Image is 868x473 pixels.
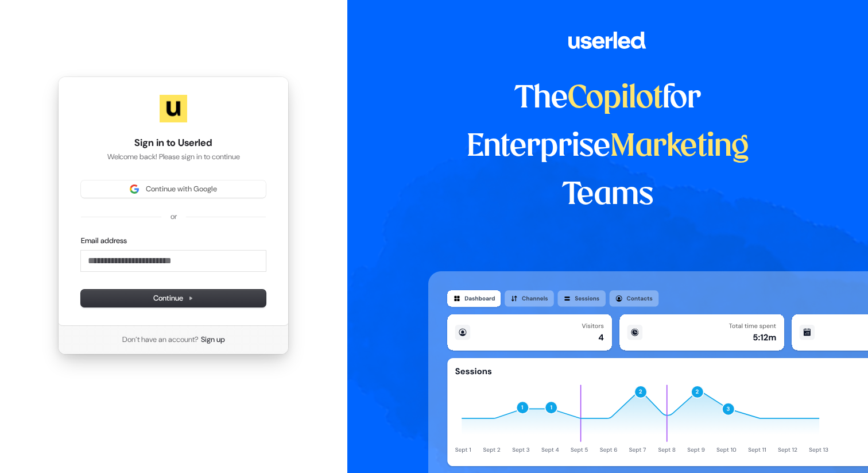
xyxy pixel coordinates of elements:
[160,95,187,122] img: Userled
[146,184,217,194] span: Continue with Google
[428,75,787,220] h1: The for Enterprise Teams
[81,236,127,246] label: Email address
[81,290,266,307] button: Continue
[568,84,662,114] span: Copilot
[170,211,177,222] p: or
[153,293,193,303] span: Continue
[122,334,199,345] span: Don’t have an account?
[201,334,225,345] a: Sign up
[130,184,139,194] img: Sign in with Google
[610,132,749,162] span: Marketing
[81,152,266,162] p: Welcome back! Please sign in to continue
[81,136,266,150] h1: Sign in to Userled
[81,180,266,198] button: Sign in with GoogleContinue with Google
